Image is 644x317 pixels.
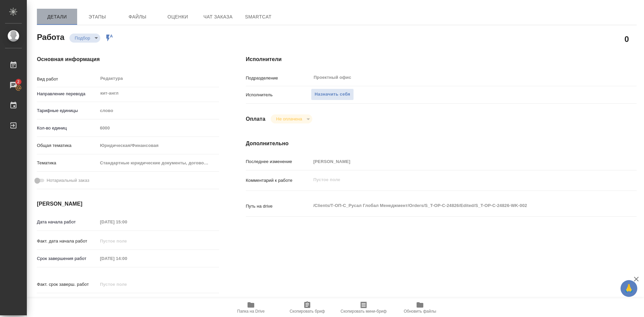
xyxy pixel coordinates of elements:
[37,91,98,97] p: Направление перевода
[2,77,25,94] a: 2
[37,125,98,131] p: Кол-во единиц
[98,254,156,263] input: Пустое поле
[73,35,92,41] button: Подбор
[392,298,448,317] button: Обновить файлы
[223,298,279,317] button: Папка на Drive
[242,13,274,21] span: SmartCat
[37,76,98,83] p: Вид работ
[98,217,156,227] input: Пустое поле
[98,157,219,169] div: Стандартные юридические документы, договоры, уставы
[98,236,156,246] input: Пустое поле
[246,75,311,82] p: Подразделение
[311,157,604,166] input: Пустое поле
[237,309,265,314] span: Папка на Drive
[289,309,325,314] span: Скопировать бриф
[37,255,98,262] p: Срок завершения работ
[98,105,219,116] div: слово
[41,13,73,21] span: Детали
[315,91,350,98] span: Назначить себя
[37,160,98,166] p: Тематика
[311,89,354,100] button: Назначить себя
[274,116,304,122] button: Не оплачена
[98,140,219,151] div: Юридическая/Финансовая
[311,200,604,211] textarea: /Clients/Т-ОП-С_Русал Глобал Менеджмент/Orders/S_T-OP-C-24826/Edited/S_T-OP-C-24826-WK-002
[246,158,311,165] p: Последнее изменение
[37,107,98,114] p: Тарифные единицы
[37,219,98,225] p: Дата начала работ
[121,13,154,21] span: Файлы
[69,34,100,43] div: Подбор
[335,298,392,317] button: Скопировать мини-бриф
[37,200,219,208] h4: [PERSON_NAME]
[202,13,234,21] span: Чат заказа
[246,140,637,148] h4: Дополнительно
[37,281,98,288] p: Факт. срок заверш. работ
[98,279,156,289] input: Пустое поле
[621,280,637,297] button: 🙏
[37,238,98,245] p: Факт. дата начала работ
[162,13,194,21] span: Оценки
[37,55,219,63] h4: Основная информация
[246,55,637,63] h4: Исполнители
[271,114,312,123] div: Подбор
[13,78,23,85] span: 2
[47,177,89,184] span: Нотариальный заказ
[623,281,635,296] span: 🙏
[246,203,311,210] p: Путь на drive
[37,142,98,149] p: Общая тематика
[246,92,311,98] p: Исполнитель
[404,309,436,314] span: Обновить файлы
[246,115,266,123] h4: Оплата
[98,297,156,307] input: ✎ Введи что-нибудь
[625,33,629,45] h2: 0
[340,309,386,314] span: Скопировать мини-бриф
[81,13,113,21] span: Этапы
[98,123,219,133] input: Пустое поле
[279,298,335,317] button: Скопировать бриф
[37,31,64,43] h2: Работа
[246,177,311,184] p: Комментарий к работе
